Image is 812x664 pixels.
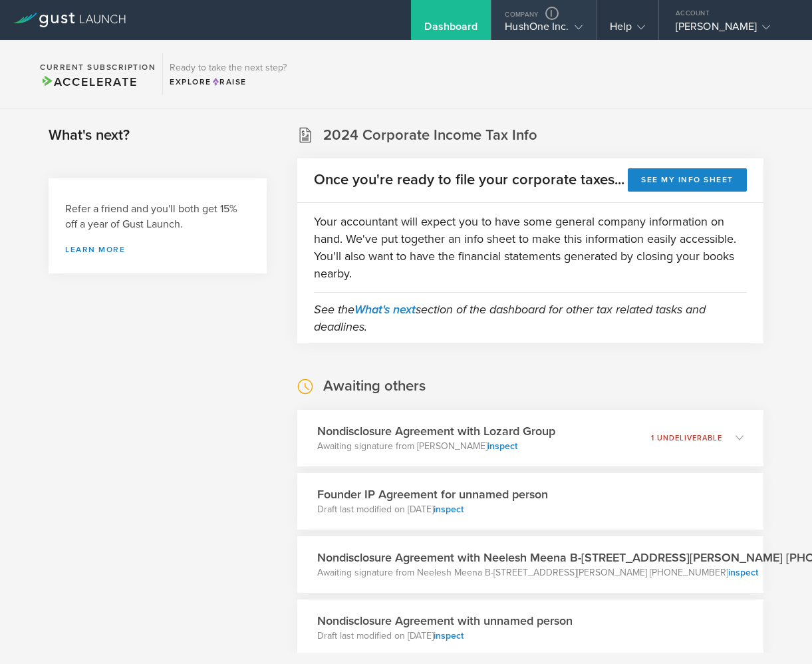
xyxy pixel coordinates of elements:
[49,126,130,145] h2: What's next?
[317,503,548,516] p: Draft last modified on [DATE]
[317,440,555,453] p: Awaiting signature from [PERSON_NAME]
[65,246,250,253] a: Learn more
[65,202,250,232] h3: Refer a friend and you'll both get 15% off a year of Gust Launch.
[728,567,758,578] a: inspect
[323,126,537,145] h2: 2024 Corporate Income Tax Info
[424,20,477,40] div: Dashboard
[434,630,464,641] a: inspect
[170,76,287,88] div: Explore
[317,612,573,629] h3: Nondisclosure Agreement with unnamed person
[40,63,156,71] h2: Current Subscription
[314,170,624,190] h2: Once you're ready to file your corporate taxes...
[676,20,789,40] div: [PERSON_NAME]
[211,77,247,86] span: Raise
[628,168,747,192] button: See my info sheet
[651,434,722,442] p: 1 undeliverable
[434,504,464,515] a: inspect
[487,440,517,452] a: inspect
[354,302,416,317] a: What's next
[317,629,573,643] p: Draft last modified on [DATE]
[610,20,645,40] div: Help
[314,213,747,282] p: Your accountant will expect you to have some general company information on hand. We've put toget...
[505,20,582,40] div: HushOne Inc.
[170,63,287,73] h3: Ready to take the next step?
[323,377,426,396] h2: Awaiting others
[40,75,137,89] span: Accelerate
[314,302,706,334] em: See the section of the dashboard for other tax related tasks and deadlines.
[317,486,548,503] h3: Founder IP Agreement for unnamed person
[162,53,293,94] div: Ready to take the next step?ExploreRaise
[317,422,555,440] h3: Nondisclosure Agreement with Lozard Group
